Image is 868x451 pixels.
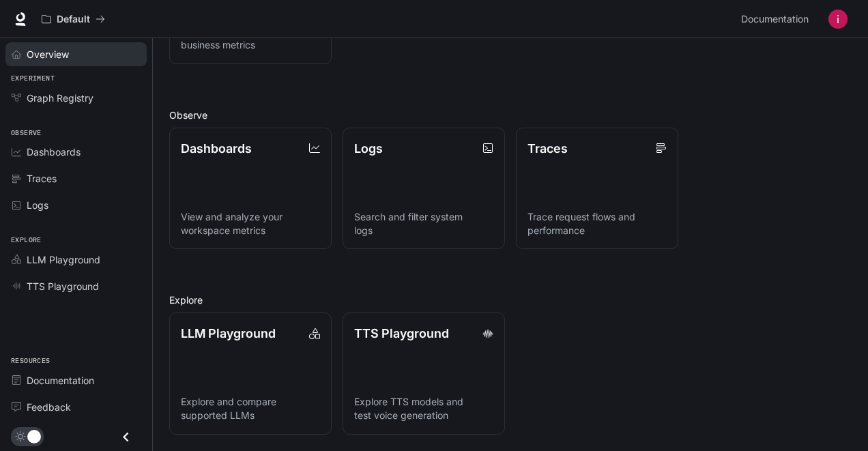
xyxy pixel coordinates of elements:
[5,248,147,272] a: LLM Playground
[181,395,320,422] p: Explore and compare supported LLMs
[35,5,111,33] button: All workspaces
[5,86,147,110] a: Graph Registry
[527,139,568,158] p: Traces
[27,373,94,388] span: Documentation
[27,428,41,443] span: Dark mode toggle
[169,293,852,307] h2: Explore
[5,193,147,217] a: Logs
[181,210,320,237] p: View and analyze your workspace metrics
[5,166,147,190] a: Traces
[27,91,93,105] span: Graph Registry
[27,198,48,212] span: Logs
[5,395,147,419] a: Feedback
[27,171,57,186] span: Traces
[527,210,667,237] p: Trace request flows and performance
[27,47,69,61] span: Overview
[354,395,493,422] p: Explore TTS models and test voice generation
[111,423,141,451] button: Close drawer
[27,145,81,159] span: Dashboards
[736,5,819,33] a: Documentation
[169,108,852,122] h2: Observe
[5,42,147,66] a: Overview
[354,210,493,237] p: Search and filter system logs
[741,11,809,28] span: Documentation
[27,400,71,414] span: Feedback
[181,139,252,158] p: Dashboards
[824,5,852,33] button: User avatar
[516,128,678,250] a: TracesTrace request flows and performance
[354,139,383,158] p: Logs
[354,324,449,343] p: TTS Playground
[27,252,100,267] span: LLM Playground
[5,274,147,298] a: TTS Playground
[343,312,505,435] a: TTS PlaygroundExplore TTS models and test voice generation
[828,10,848,29] img: User avatar
[5,140,147,164] a: Dashboards
[181,324,276,343] p: LLM Playground
[27,279,99,293] span: TTS Playground
[169,128,332,250] a: DashboardsView and analyze your workspace metrics
[57,14,90,25] p: Default
[343,128,505,250] a: LogsSearch and filter system logs
[169,312,332,435] a: LLM PlaygroundExplore and compare supported LLMs
[5,368,147,392] a: Documentation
